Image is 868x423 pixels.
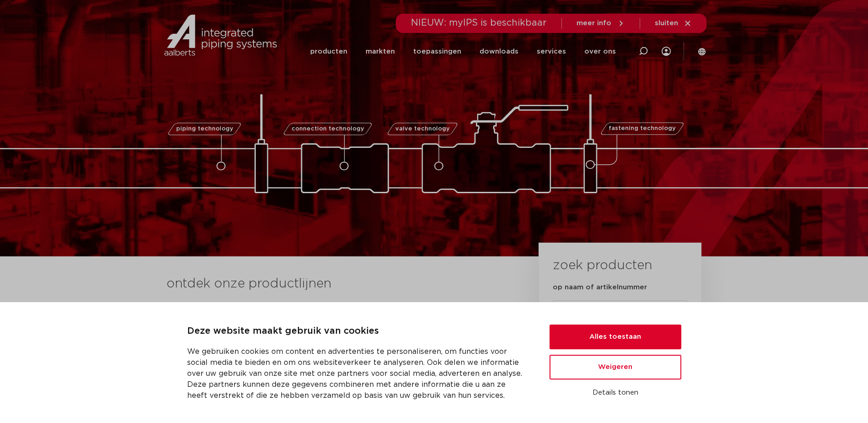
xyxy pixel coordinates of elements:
h3: ontdek onze productlijnen [167,275,508,293]
span: NIEUW: myIPS is beschikbaar [411,18,547,27]
button: Details tonen [550,385,681,401]
a: producten [310,34,347,69]
span: fastening technology [609,126,676,132]
span: sluiten [655,20,678,27]
a: downloads [480,34,518,69]
button: Weigeren [550,355,681,380]
a: toepassingen [413,34,461,69]
span: meer info [577,20,611,27]
span: valve technology [395,126,450,132]
label: op naam of artikelnummer [553,283,647,292]
nav: Menu [310,34,616,69]
a: sluiten [655,19,692,27]
h3: zoek producten [553,256,652,275]
span: piping technology [176,126,233,132]
span: connection technology [291,126,364,132]
a: over ons [584,34,616,69]
a: markten [366,34,395,69]
p: Deze website maakt gebruik van cookies [187,324,528,339]
a: services [537,34,566,69]
a: meer info [577,19,625,27]
button: Alles toestaan [550,325,681,349]
p: We gebruiken cookies om content en advertenties te personaliseren, om functies voor social media ... [187,346,528,401]
input: zoeken [553,300,687,321]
